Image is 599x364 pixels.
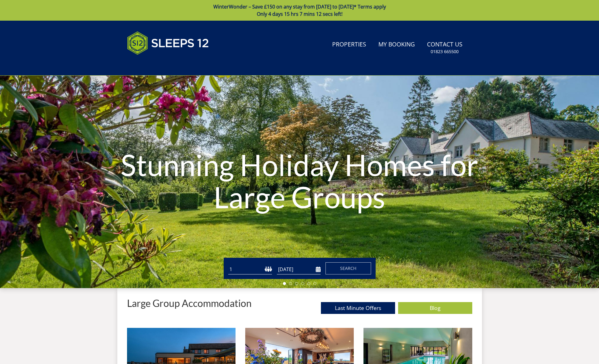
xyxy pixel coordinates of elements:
[127,28,209,58] img: Sleeps 12
[425,38,465,58] a: Contact Us01823 665500
[127,298,252,308] p: Large Group Accommodation
[330,38,369,52] a: Properties
[124,62,188,67] iframe: Customer reviews powered by Trustpilot
[376,38,417,52] a: My Booking
[257,11,343,17] span: Only 4 days 15 hrs 7 mins 12 secs left!
[321,302,395,314] a: Last Minute Offers
[325,262,371,274] button: Search
[277,264,321,274] input: Arrival Date
[431,49,459,55] small: 01823 665500
[90,137,509,225] h1: Stunning Holiday Homes for Large Groups
[398,302,472,314] a: Blog
[340,265,356,271] span: Search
